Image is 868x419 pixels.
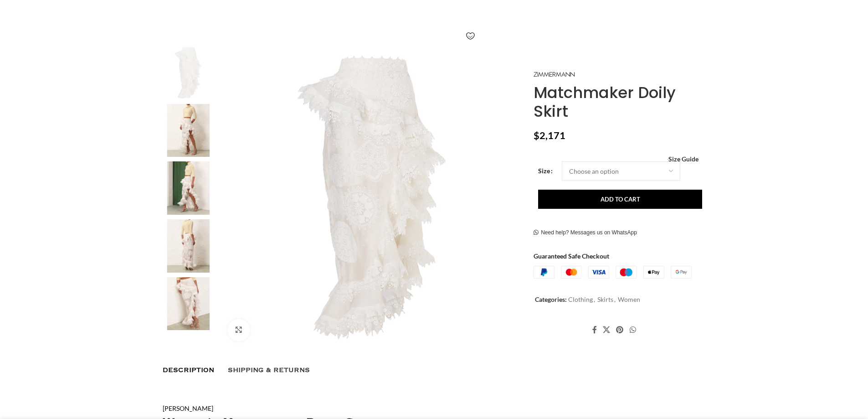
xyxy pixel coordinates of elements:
label: Size [538,166,553,176]
span: Categories: [535,295,567,303]
a: Need help? Messages us on WhatsApp [534,229,637,236]
a: WhatsApp social link [627,323,639,336]
strong: Guaranteed Safe Checkout [534,252,609,259]
span: , [614,295,616,305]
img: Zimmermann dresses [160,104,216,157]
img: Zimmermann [534,72,575,77]
a: Clothing [568,295,593,303]
img: Zimmermann dress [160,277,216,331]
bdi: 2,171 [534,129,565,141]
h1: Matchmaker Doily Skirt [534,83,705,120]
a: [PERSON_NAME] [163,404,213,412]
img: Zimmermann Matchmaker Doily Skirt [221,46,523,348]
a: X social link [600,323,613,336]
img: Zimmermann dress [160,46,216,99]
span: , [594,295,595,305]
span: $ [534,129,539,141]
a: Skirts [597,295,613,303]
img: Zimmermann dresses [160,219,216,273]
span: Description [163,367,214,374]
a: Pinterest social link [613,323,627,336]
a: Facebook social link [589,323,600,336]
img: guaranteed-safe-checkout-bordered.j [534,266,692,279]
img: Zimmermann dress [160,161,216,215]
a: Women [618,295,640,303]
span: Shipping & Returns [228,367,310,374]
button: Add to cart [538,190,702,209]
